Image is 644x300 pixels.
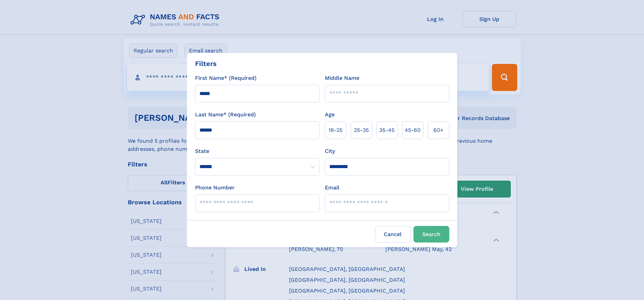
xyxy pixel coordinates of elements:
[413,226,449,243] button: Search
[325,147,335,155] label: City
[405,126,421,134] span: 45‑60
[325,74,359,82] label: Middle Name
[329,126,342,134] span: 18‑25
[433,126,444,134] span: 60+
[195,184,235,192] label: Phone Number
[195,59,217,69] div: Filters
[354,126,369,134] span: 25‑35
[195,74,257,82] label: First Name* (Required)
[195,147,319,155] label: State
[375,226,411,243] label: Cancel
[379,126,395,134] span: 35‑45
[325,184,339,192] label: Email
[325,111,335,119] label: Age
[195,111,256,119] label: Last Name* (Required)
